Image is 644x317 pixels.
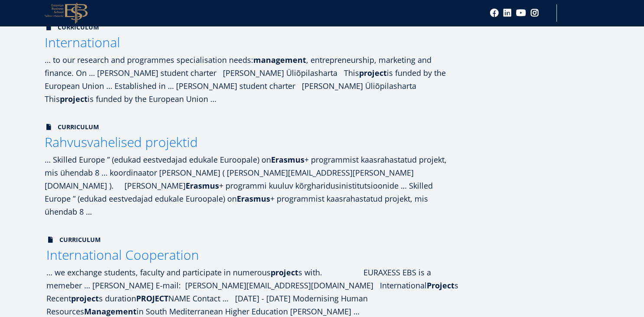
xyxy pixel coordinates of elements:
[45,33,120,51] span: International
[503,9,512,17] a: Linkedin
[237,193,270,204] strong: Erasmus
[45,53,457,105] div: … to our research and programmes specialisation needs: , entrepreneurship, marketing and finance....
[271,267,298,278] strong: project
[60,94,88,104] strong: project
[45,153,457,218] div: … Skilled Europe ” (edukad eestvedajad edukale Euroopale) on + programmist kaasrahastatud projekt...
[136,293,168,304] strong: PROJECT
[45,23,99,32] span: Curriculum
[45,123,99,131] span: Curriculum
[46,235,101,244] span: Curriculum
[359,68,387,78] strong: project
[530,9,539,17] a: Instagram
[490,9,499,17] a: Facebook
[271,154,304,165] strong: Erasmus
[45,133,198,151] span: Rahvusvahelised projektid
[71,293,99,304] strong: project
[253,55,306,65] strong: management
[84,306,137,317] strong: Management
[46,246,199,264] span: International Cooperation
[427,280,454,291] strong: Project
[186,180,219,191] strong: Erasmus
[516,9,526,17] a: Youtube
